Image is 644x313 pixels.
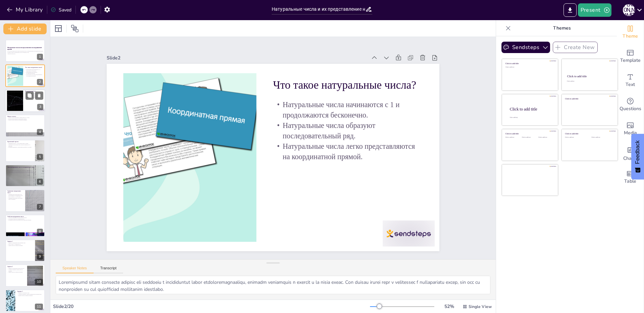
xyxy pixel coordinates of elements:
[620,105,641,113] span: Questions
[7,245,33,246] p: Задание помогает закрепить материал.
[37,254,43,260] div: 9
[35,279,43,285] div: 10
[623,4,635,16] div: [PERSON_NAME]
[7,171,43,172] p: Визуализация чисел на координатном луче облегчает их понимание.
[510,106,553,111] div: Click to add title
[35,304,43,310] div: 11
[7,146,33,148] p: Понимание единичного отрезка важно для работы с числами.
[7,190,23,194] p: Сравнение натуральных чисел
[37,154,43,160] div: 5
[17,295,43,296] p: Задание помогает закрепить материал.
[469,304,492,309] span: Single View
[7,269,25,271] p: Учащиеся развивают навыки работы с числами.
[274,121,425,172] p: Натуральные числа образуют последовательный ряд.
[626,81,635,88] span: Text
[623,155,637,162] span: Charts
[17,290,43,293] p: Задание 3
[7,240,33,242] p: Задание 1
[7,194,23,196] p: Сравнение чисел происходит по их расположению на координатном луче.
[56,266,94,273] button: Speaker Notes
[37,229,43,235] div: 8
[7,271,25,273] p: Задание помогает закрепить материал.
[270,141,421,192] p: Натуральные числа легко представляются на координатной прямой.
[53,303,370,310] div: Slide 2 / 20
[591,137,612,138] div: Click to add text
[53,23,64,34] div: Layout
[7,116,43,118] p: Начало отсчета
[514,20,610,36] p: Themes
[17,293,43,294] p: Задание на сортировку точек.
[37,204,43,210] div: 7
[7,219,43,221] p: Понимание свойств натуральных чисел важно для обучения.
[617,165,644,189] div: Add a table
[563,3,577,17] button: Export to PowerPoint
[617,93,644,117] div: Get real-time input from your audience
[37,104,43,110] div: 3
[5,165,45,187] div: https://cdn.sendsteps.com/images/logo/sendsteps_logo_white.pnghttps://cdn.sendsteps.com/images/lo...
[567,75,612,78] div: Click to add title
[5,215,45,237] div: 8
[5,264,45,286] div: 10
[25,69,43,71] p: Натуральные числа начинаются с 1 и продолжаются бесконечно.
[7,242,33,244] p: Задание на определение расположения точек.
[623,33,638,40] span: Theme
[272,4,365,14] input: Insert title
[620,57,641,64] span: Template
[553,42,598,53] button: Create New
[7,268,25,269] p: Задание на определение количества чисел.
[7,53,43,54] p: Generated with [URL]
[7,243,33,245] p: Ответ: точка C с координатой 78.
[510,117,552,118] div: Click to add body
[7,51,43,53] p: В этой презентации мы изучим натуральные числа, их представление на координатной прямой и разницу...
[631,134,644,179] button: Feedback - Show survey
[7,215,43,217] p: Свойства натуральных чисел
[7,166,43,168] p: Связь натуральных чисел и координатного луча
[71,25,79,33] span: Position
[7,120,43,121] p: Начало отсчета помогает в понимании координат.
[5,64,45,87] div: https://cdn.sendsteps.com/images/logo/sendsteps_logo_white.pnghttps://cdn.sendsteps.com/images/lo...
[505,133,553,135] div: Click to add title
[441,303,457,310] div: 52 %
[5,40,45,62] div: https://cdn.sendsteps.com/images/logo/sendsteps_logo_white.pnghttps://cdn.sendsteps.com/images/lo...
[7,117,43,119] p: Начало отсчета обозначается точкой [PERSON_NAME].
[578,3,611,17] button: Present
[565,97,613,100] div: Click to add title
[7,140,33,142] p: Единичный отрезок
[501,42,550,53] button: Sendsteps
[25,91,34,99] button: Duplicate Slide
[505,66,553,68] div: Click to add text
[35,91,43,99] button: Delete Slide
[7,197,23,200] p: Сравнение натуральных чисел важно для их понимания.
[617,117,644,141] div: Add images, graphics, shapes or video
[37,179,43,185] div: 6
[5,115,45,137] div: https://cdn.sendsteps.com/images/logo/sendsteps_logo_white.pnghttps://cdn.sendsteps.com/images/lo...
[635,140,641,164] span: Feedback
[617,69,644,93] div: Add text boxes
[7,118,43,120] p: Все числа располагаются относительно точки О.
[505,62,553,65] div: Click to add title
[567,81,611,82] div: Click to add text
[3,24,47,34] button: Add slide
[7,143,33,144] p: Единичный отрезок - это расстояние между точками.
[7,172,43,174] p: Связь натуральных чисел и координатного луча помогает в сравнении.
[623,3,635,17] button: [PERSON_NAME]
[25,71,43,74] p: Натуральные числа образуют последовательный ряд.
[5,289,45,312] div: 11
[624,129,637,137] span: Media
[5,239,45,262] div: 9
[617,44,644,69] div: Add ready made slides
[25,74,43,76] p: Натуральные числа легко представляются на координатной прямой.
[565,137,586,138] div: Click to add text
[25,96,43,98] p: Координатный луч помогает визуализировать натуральные числа.
[7,196,23,198] p: Если M правее N, то M больше N.
[7,218,43,220] p: Это свойство помогает в сравнении чисел.
[51,7,71,13] div: Saved
[5,4,46,15] button: My Library
[25,90,43,92] p: Координатный луч
[617,141,644,165] div: Add charts and graphs
[37,129,43,135] div: 4
[7,265,25,267] p: Задание 2
[17,294,43,295] p: Учащиеся развивают навыки понимания расположения чисел.
[284,79,434,125] p: Что такое натуральные числа?
[25,66,43,68] p: Что такое натуральные числа?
